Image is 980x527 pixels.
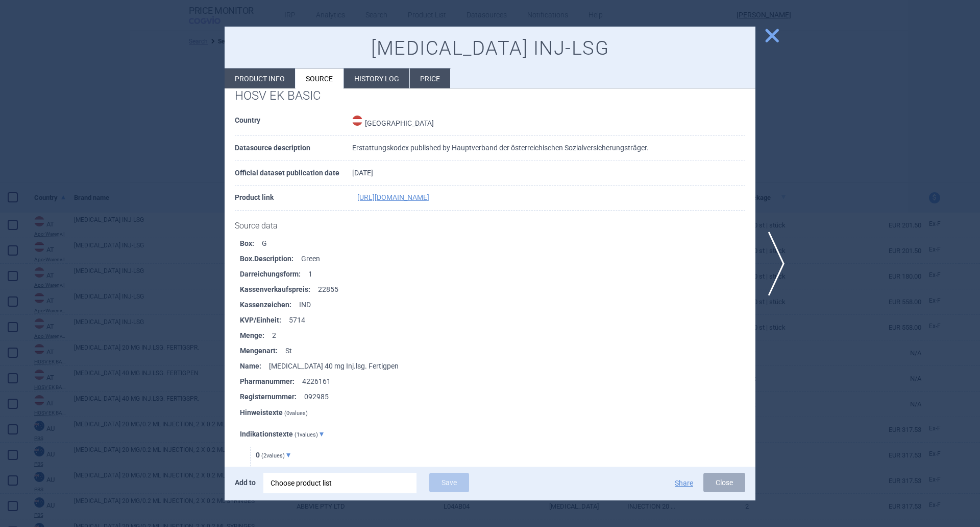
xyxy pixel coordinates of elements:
strong: Kassenzeichen : [240,297,299,312]
strong: Darreichungsform : [240,266,308,282]
strong: Indikationstexte [240,430,293,438]
button: Close [703,473,745,492]
div: Choose product list [271,473,409,493]
li: Green [240,251,755,266]
li: IND [240,297,755,312]
th: Product link [235,186,352,211]
li: 5714 [240,312,755,328]
div: Choose product list [263,473,416,493]
button: 0 (2values) [256,447,298,464]
strong: Mengenart : [240,343,285,358]
strong: Box.Description : [240,251,301,266]
li: Source [296,68,344,88]
span: ( 0 values) [284,410,308,417]
button: Share [675,479,693,487]
button: Save [429,473,469,492]
li: G [240,236,755,251]
strong: Name : [240,358,269,374]
li: Price [410,68,450,88]
h1: Source data [235,221,745,231]
strong: Pharmanummer : [240,374,302,389]
strong: Registernummer : [240,389,304,404]
li: 092985 [240,389,755,404]
th: Datasource description [235,136,352,161]
th: Official dataset publication date [235,161,352,186]
a: [URL][DOMAIN_NAME] [357,194,429,201]
button: Indikationstexte (1values) [240,426,331,443]
th: Country [235,108,352,136]
li: St [240,343,755,358]
strong: Box : [240,236,262,251]
li: 4226161 [240,374,755,389]
strong: 0 [256,451,260,459]
td: [GEOGRAPHIC_DATA] [352,108,745,136]
strong: Menge : [240,328,272,343]
li: History log [344,68,409,88]
li: Product info [225,68,295,88]
li: 2 [240,328,755,343]
strong: KVP/Einheit : [240,312,289,328]
strong: Kassenverkaufspreis : [240,282,318,297]
li: 1 [240,266,755,282]
img: Austria [352,116,362,126]
td: Erstattungskodex published by Hauptverband der österreichischen Sozialversicherungsträger. [352,136,745,161]
td: [DATE] [352,161,745,186]
p: Add to [235,473,256,492]
h1: [MEDICAL_DATA] INJ-LSG [235,37,745,60]
strong: Hinweistexte [240,408,283,417]
li: [MEDICAL_DATA] 40 mg Inj.lsg. Fertigpen [240,358,755,374]
button: Hinweistexte (0values) [240,404,315,421]
span: ( 2 values) [261,452,285,459]
h1: HOSV EK BASIC [235,88,745,103]
li: 22855 [240,282,755,297]
span: ( 1 values) [295,431,318,438]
